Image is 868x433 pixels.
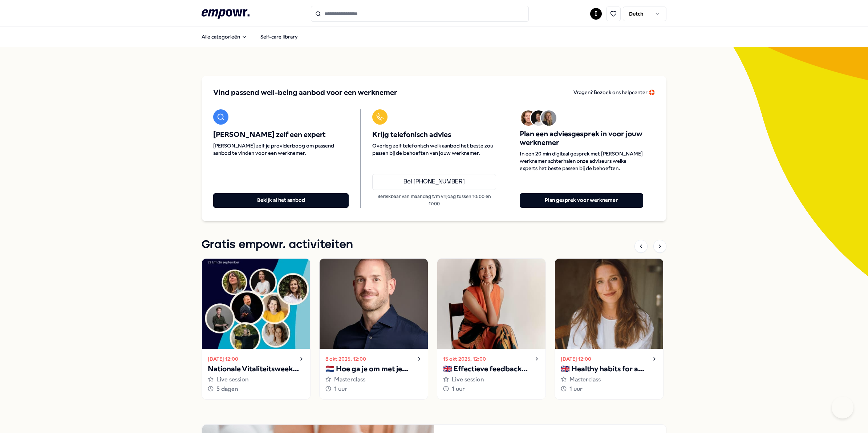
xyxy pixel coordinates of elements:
[213,193,349,208] button: Bekijk al het aanbod
[573,88,655,98] a: Vragen? Bezoek ons helpcenter 🛟
[208,384,304,394] div: 5 dagen
[573,89,655,95] span: Vragen? Bezoek ons helpcenter 🛟
[325,363,422,375] p: 🇳🇱 Hoe ga je om met je innerlijke criticus?
[521,110,536,126] img: Avatar
[372,174,496,190] a: Bel [PHONE_NUMBER]
[555,258,664,400] a: [DATE] 12:00🇬🇧 Healthy habits for a stress-free start to the yearMasterclass1 uur
[255,29,304,44] a: Self-care library
[531,110,546,126] img: Avatar
[561,375,657,384] div: Masterclass
[541,110,556,126] img: Avatar
[520,193,643,208] button: Plan gesprek voor werknemer
[319,258,428,400] a: 8 okt 2025, 12:00🇳🇱 Hoe ga je om met je innerlijke criticus?Masterclass1 uur
[372,130,496,139] span: Krijg telefonisch advies
[213,142,349,157] span: [PERSON_NAME] zelf je providerboog om passend aanbod te vinden voor een werknemer.
[202,236,353,254] h1: Gratis empowr. activiteiten
[437,259,545,349] img: activity image
[561,355,591,363] time: [DATE] 12:00
[520,130,643,147] span: Plan een adviesgesprek in voor jouw werknemer
[208,355,238,363] time: [DATE] 12:00
[520,150,643,172] span: In een 20 min digitaal gesprek met [PERSON_NAME] werknemer achterhalen onze adviseurs welke exper...
[213,130,349,139] span: [PERSON_NAME] zelf een expert
[325,355,366,363] time: 8 okt 2025, 12:00
[437,258,546,400] a: 15 okt 2025, 12:00🇬🇧 Effectieve feedback geven en ontvangenLive session1 uur
[555,259,663,349] img: activity image
[832,397,853,418] iframe: Help Scout Beacon - Open
[443,363,540,375] p: 🇬🇧 Effectieve feedback geven en ontvangen
[372,142,496,157] span: Overleg zelf telefonisch welk aanbod het beste zou passen bij de behoeften van jouw werknemer.
[325,375,422,384] div: Masterclass
[590,8,602,20] button: I
[208,363,304,375] p: Nationale Vitaliteitsweek 2025
[561,363,657,375] p: 🇬🇧 Healthy habits for a stress-free start to the year
[443,375,540,384] div: Live session
[443,384,540,394] div: 1 uur
[202,258,311,400] a: [DATE] 12:00Nationale Vitaliteitsweek 2025Live session5 dagen
[213,88,397,98] span: Vind passend well-being aanbod voor een werknemer
[202,259,310,349] img: activity image
[443,355,486,363] time: 15 okt 2025, 12:00
[372,193,496,208] p: Bereikbaar van maandag t/m vrijdag tussen 10:00 en 17:00
[311,6,529,22] input: Search for products, categories or subcategories
[208,375,304,384] div: Live session
[320,259,428,349] img: activity image
[325,384,422,394] div: 1 uur
[561,384,657,394] div: 1 uur
[196,29,304,44] nav: Main
[196,29,253,44] button: Alle categorieën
